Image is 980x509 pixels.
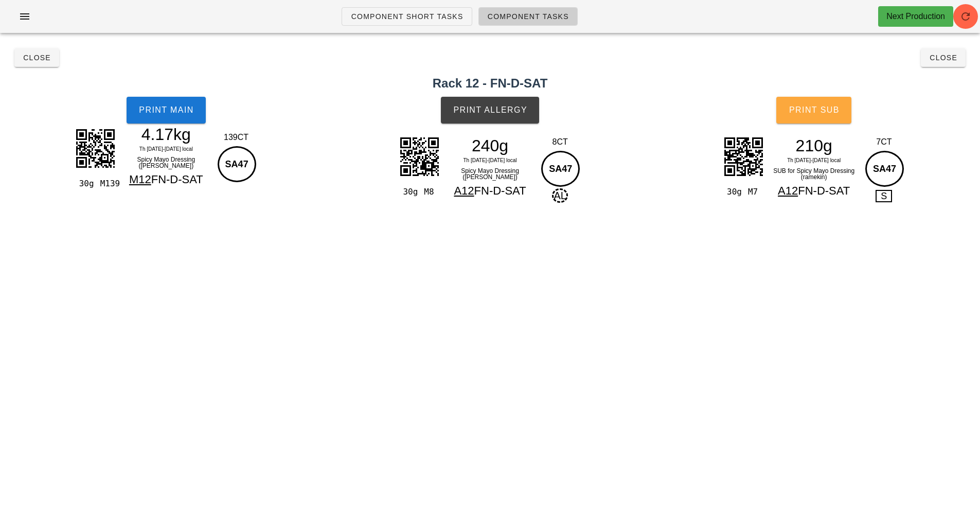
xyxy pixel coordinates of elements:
[139,146,193,152] span: Th [DATE]-[DATE] local
[6,74,974,93] h2: Rack 12 - FN-D-SAT
[723,185,744,199] div: 30g
[399,185,420,199] div: 30g
[420,185,441,199] div: M8
[776,97,851,124] button: Print Sub
[865,151,904,187] div: SA47
[541,151,580,187] div: SA47
[478,7,578,26] a: Component Tasks
[474,184,526,197] span: FN-D-SAT
[886,10,945,23] div: Next Production
[69,122,121,174] img: aX9sl0UAJvVEvamrMyvnwvgVNSQKAbJVo1lNHYQEMuMitUW1IWcvG5QTZ1nqgdQbPBmFkA7KSX0hZEDgqwlRo7myd9ICAXh1+...
[138,106,194,115] span: Print Main
[929,54,957,62] span: Close
[441,97,539,124] button: Print Allergy
[798,184,850,197] span: FN-D-SAT
[487,12,569,21] span: Component Tasks
[463,157,516,163] span: Th [DATE]-[DATE] local
[14,48,59,67] button: Close
[129,173,151,186] span: M12
[454,184,474,197] span: A12
[769,138,859,153] div: 210g
[744,185,765,199] div: M7
[863,136,905,148] div: 7CT
[96,177,117,190] div: M139
[342,7,472,26] a: Component Short Tasks
[75,177,96,190] div: 30g
[121,154,211,171] div: Spicy Mayo Dressing ([PERSON_NAME])
[453,106,527,115] span: Print Allergy
[151,173,203,186] span: FN-D-SAT
[778,184,798,197] span: A12
[718,131,769,182] img: VL9eIF+YAAAAASUVORK5CYII=
[23,54,51,62] span: Close
[218,146,256,182] div: SA47
[789,106,840,115] span: Print Sub
[552,188,567,203] span: AL
[876,190,892,202] span: S
[787,157,841,163] span: Th [DATE]-[DATE] local
[121,127,211,142] div: 4.17kg
[539,136,581,148] div: 8CT
[446,138,535,153] div: 240g
[127,97,206,124] button: Print Main
[215,131,258,144] div: 139CT
[446,166,535,182] div: Spicy Mayo Dressing ([PERSON_NAME])
[921,48,966,67] button: Close
[350,12,463,21] span: Component Short Tasks
[769,166,859,182] div: SUB for Spicy Mayo Dressing (ramekin)
[394,131,445,182] img: gBAtEo+GNilvQAAAABJRU5ErkJggg==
